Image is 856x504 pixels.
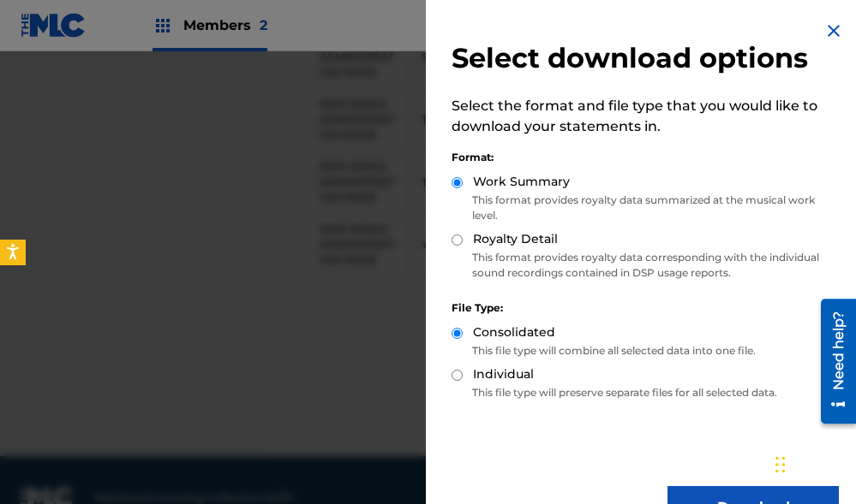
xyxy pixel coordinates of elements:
[452,343,839,359] p: This file type will combine all selected data into one file.
[473,365,534,383] label: Individual
[153,15,173,36] img: Top Rightsholders
[183,15,267,35] span: Members
[452,150,839,165] div: Format:
[452,300,839,316] div: File Type:
[808,293,856,430] iframe: Resource Center
[452,385,839,400] p: This file type will preserve separate files for all selected data.
[21,13,87,38] img: MLC Logo
[452,96,839,137] p: Select the format and file type that you would like to download your statements in.
[473,173,570,191] label: Work Summary
[452,250,839,281] p: This format provides royalty data corresponding with the individual sound recordings contained in...
[473,323,555,341] label: Consolidated
[473,230,558,248] label: Royalty Detail
[260,17,267,33] span: 2
[770,422,856,504] iframe: Chat Widget
[775,439,786,490] div: Drag
[452,41,839,75] h2: Select download options
[452,193,839,223] p: This format provides royalty data summarized at the musical work level.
